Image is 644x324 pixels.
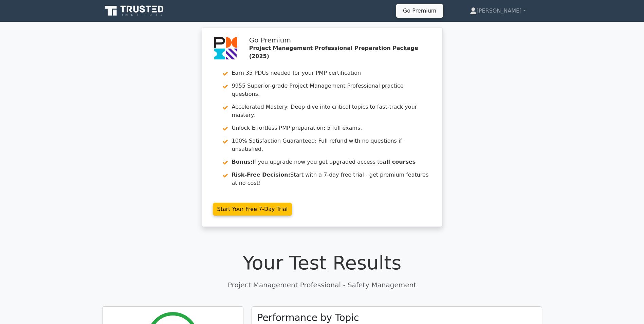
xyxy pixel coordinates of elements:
[399,6,440,15] a: Go Premium
[213,203,292,216] a: Start Your Free 7-Day Trial
[102,251,542,274] h1: Your Test Results
[257,312,359,324] h3: Performance by Topic
[454,4,542,18] a: [PERSON_NAME]
[102,280,542,290] p: Project Management Professional - Safety Management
